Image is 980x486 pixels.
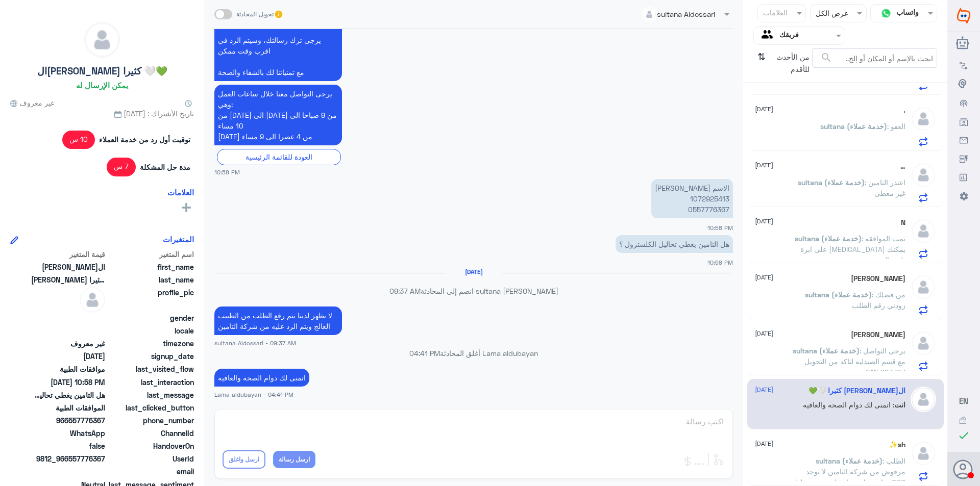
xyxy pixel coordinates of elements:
[755,217,773,226] span: [DATE]
[31,325,105,336] span: null
[755,385,773,394] span: [DATE]
[409,349,440,357] span: 04:41 PM
[107,377,194,388] span: last_interaction
[707,259,733,266] span: 10:58 PM
[167,188,194,197] h6: العلامات
[959,396,968,405] span: EN
[707,224,733,231] span: 10:58 PM
[878,6,894,21] img: whatsapp.png
[820,52,832,64] span: search
[793,346,860,355] span: sultana (خدمة عملاء)
[887,122,905,131] span: : العفو
[820,122,887,131] span: sultana (خدمة عملاء)
[99,134,190,145] span: توقيت أول رد من خدمة العملاء
[140,162,190,172] span: مدة حل المشكلة
[816,456,883,465] span: sultana (خدمة عملاء)
[31,402,105,413] span: الموافقات الطبية
[107,415,194,426] span: phone_number
[107,274,194,285] span: last_name
[911,162,936,188] img: defaultAdmin.png
[31,313,105,323] span: null
[903,106,905,115] h5: .
[446,268,502,275] h6: [DATE]
[107,287,194,311] span: profile_pic
[804,346,905,376] span: : يرجى التواصل مع قسم الصيدليه لتاكد من التحويل 0115283703
[76,81,128,90] h6: يمكن الإرسال له
[223,450,265,469] button: ارسل واغلق
[389,287,421,295] span: 09:37 AM
[107,402,194,413] span: last_clicked_button
[31,466,105,477] span: null
[31,441,105,451] span: false
[214,306,342,335] p: 12/8/2025, 9:37 AM
[851,330,905,339] h5: ابو سعد
[107,441,194,451] span: HandoverOn
[31,249,105,260] span: قيمة المتغير
[107,249,194,260] span: اسم المتغير
[954,459,973,479] button: الصورة الشخصية
[31,390,105,400] span: هل التامين يغطي تحاليل الكلسترول ؟
[900,162,905,171] h5: …
[273,451,315,468] button: ارسل رسالة
[805,290,872,299] span: sultana (خدمة عملاء)
[214,85,342,145] p: 11/8/2025, 10:58 PM
[31,453,105,464] span: 9812_966557776367
[107,364,194,374] span: last_visited_flow
[31,377,105,388] span: 2025-08-11T19:58:53.197Z
[798,178,865,187] span: sultana (خدمة عملاء)
[31,338,105,349] span: غير معروف
[31,351,105,362] span: 2025-08-11T16:27:32.375Z
[107,158,136,176] span: 7 س
[889,441,905,449] h5: sh✨
[31,428,105,439] span: 2
[31,415,105,426] span: 966557776367
[755,329,773,338] span: [DATE]
[62,131,95,149] span: 10 س
[214,168,240,176] span: 10:58 PM
[31,274,105,285] span: حمدا كثيرا 🤍💚
[911,441,936,466] img: defaultAdmin.png
[851,274,905,283] h5: Ali Fllataha
[800,234,905,264] span: : تمت الموافقه على ابرة [MEDICAL_DATA] يمكنك تلقي الخدمة
[214,286,733,296] p: sultana [PERSON_NAME] انضم إلى المحادثة
[911,106,936,132] img: defaultAdmin.png
[10,108,194,119] span: تاريخ الأشتراك : [DATE]
[957,8,970,24] img: Widebot Logo
[762,28,777,43] img: yourTeam.svg
[31,364,105,374] span: موافقات الطبية
[107,262,194,272] span: first_name
[107,351,194,362] span: signup_date
[37,65,167,77] h5: ال[PERSON_NAME] كثيرا 🤍💚
[80,287,105,313] img: defaultAdmin.png
[813,49,937,67] input: ابحث بالإسم أو المكان أو إلخ..
[755,161,773,170] span: [DATE]
[901,218,905,227] h5: N
[616,235,733,253] p: 11/8/2025, 10:58 PM
[107,325,194,336] span: locale
[214,369,309,387] p: 12/8/2025, 4:41 PM
[762,7,788,20] div: العلامات
[803,400,894,409] span: : اتمنى لك دوام الصحه والعافيه
[795,234,862,243] span: sultana (خدمة عملاء)
[107,466,194,477] span: email
[911,218,936,244] img: defaultAdmin.png
[214,339,296,347] span: sultana Aldossari - 09:37 AM
[911,330,936,356] img: defaultAdmin.png
[31,262,105,272] span: الحمدلله
[865,178,905,197] span: : اعتذر التامين غير مغطى
[769,48,812,78] span: من الأحدث للأقدم
[214,390,293,399] span: Lama aldubayan - 04:41 PM
[894,400,905,409] span: انت
[959,396,968,406] button: EN
[755,105,773,114] span: [DATE]
[236,10,274,19] span: تحويل المحادثة
[85,22,119,57] img: defaultAdmin.png
[911,387,936,412] img: defaultAdmin.png
[820,49,832,66] button: search
[107,390,194,400] span: last_message
[958,429,970,442] i: check
[852,290,905,310] span: : من فضلك زودني رقم الطلب
[757,48,766,74] i: ⇅
[755,439,773,448] span: [DATE]
[214,348,733,359] p: Lama aldubayan أغلق المحادثة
